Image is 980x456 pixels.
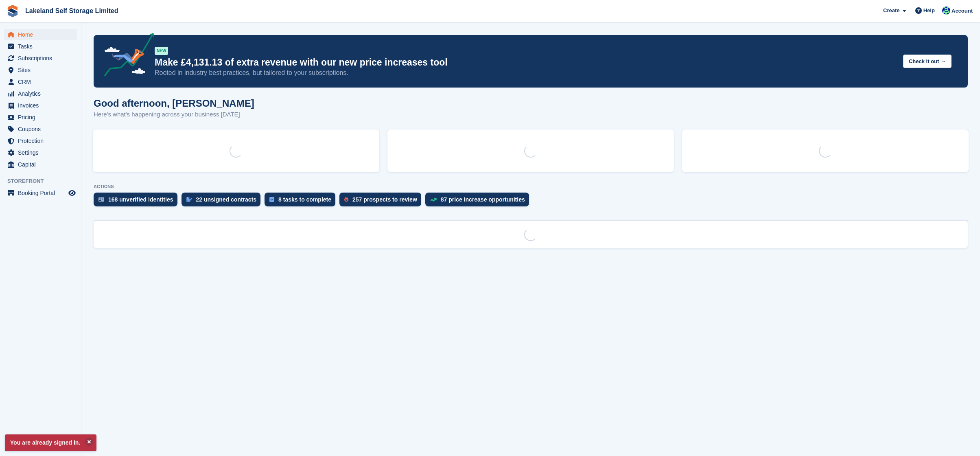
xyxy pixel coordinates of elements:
img: task-75834270c22a3079a89374b754ae025e5fb1db73e45f91037f5363f120a921f8.svg [269,197,274,202]
p: Rooted in industry best practices, but tailored to your subscriptions. [155,68,897,77]
a: menu [4,159,77,170]
a: menu [4,100,77,111]
a: menu [4,135,77,147]
a: 8 tasks to complete [265,193,339,210]
span: Settings [18,147,67,158]
span: Account [952,7,973,15]
div: 87 price increase opportunities [441,196,525,203]
span: Subscriptions [18,53,67,64]
a: menu [4,53,77,64]
div: 168 unverified identities [108,196,173,203]
span: Coupons [18,123,67,135]
button: Check it out → [903,55,952,68]
div: 8 tasks to complete [278,196,331,203]
a: menu [4,41,77,52]
p: Here's what's happening across your business [DATE] [94,110,254,119]
a: 22 unsigned contracts [182,193,265,210]
span: Tasks [18,41,67,52]
span: Home [18,29,67,40]
span: Capital [18,159,67,170]
p: You are already signed in. [5,434,96,451]
a: menu [4,88,77,99]
a: menu [4,76,77,88]
a: menu [4,29,77,40]
a: 168 unverified identities [94,193,182,210]
img: Steve Aynsley [942,7,950,15]
p: Make £4,131.13 of extra revenue with our new price increases tool [155,57,897,68]
a: menu [4,123,77,135]
img: verify_identity-adf6edd0f0f0b5bbfe63781bf79b02c33cf7c696d77639b501bdc392416b5a36.svg [98,197,104,202]
a: menu [4,112,77,123]
a: menu [4,187,77,199]
img: price-adjustments-announcement-icon-8257ccfd72463d97f412b2fc003d46551f7dbcb40ab6d574587a9cd5c0d94... [97,33,154,79]
a: Preview store [67,188,77,198]
img: price_increase_opportunities-93ffe204e8149a01c8c9dc8f82e8f89637d9d84a8eef4429ea346261dce0b2c0.svg [430,198,437,202]
a: menu [4,64,77,76]
div: NEW [155,47,168,55]
p: ACTIONS [94,184,968,189]
img: contract_signature_icon-13c848040528278c33f63329250d36e43548de30e8caae1d1a13099fd9432cc5.svg [186,197,192,202]
h1: Good afternoon, [PERSON_NAME] [94,98,254,109]
span: CRM [18,76,67,88]
span: Sites [18,64,67,76]
span: Pricing [18,112,67,123]
a: Lakeland Self Storage Limited [22,4,122,18]
span: Create [883,7,899,15]
span: Protection [18,135,67,147]
a: menu [4,147,77,158]
img: prospect-51fa495bee0391a8d652442698ab0144808aea92771e9ea1ae160a38d050c398.svg [344,197,348,202]
span: Analytics [18,88,67,99]
div: 257 prospects to review [352,196,417,203]
a: 257 prospects to review [339,193,425,210]
img: stora-icon-8386f47178a22dfd0bd8f6a31ec36ba5ce8667c1dd55bd0f319d3a0aa187defe.svg [7,5,19,17]
span: Invoices [18,100,67,111]
span: Booking Portal [18,187,67,199]
div: 22 unsigned contracts [196,196,257,203]
span: Help [923,7,935,15]
a: 87 price increase opportunities [425,193,533,210]
span: Storefront [7,177,81,185]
